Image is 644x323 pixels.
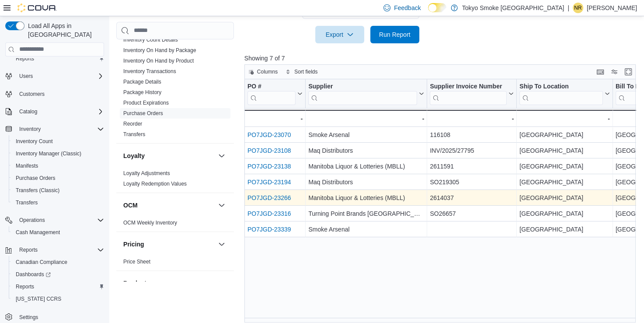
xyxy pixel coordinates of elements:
button: Supplier [308,82,424,105]
button: Inventory [16,124,44,134]
a: Package History [123,89,161,95]
span: Users [16,71,104,81]
a: Inventory Transactions [123,68,176,74]
span: Transfers (Classic) [12,185,104,196]
span: Product Expirations [123,99,169,106]
a: Canadian Compliance [12,257,71,267]
h3: Pricing [123,240,144,249]
button: Settings [2,310,108,323]
div: Inventory [116,14,234,143]
div: 2614037 [430,193,514,203]
button: Ship To Location [519,82,610,105]
a: Loyalty Adjustments [123,170,170,176]
span: NR [574,3,581,13]
div: Ship To Location [519,82,603,91]
span: Purchase Orders [123,110,163,117]
span: Inventory Transactions [123,68,176,75]
p: Tokyo Smoke [GEOGRAPHIC_DATA] [462,3,564,13]
span: Operations [19,217,45,224]
span: Transfers [123,131,145,138]
a: Reports [12,53,38,64]
button: Canadian Compliance [9,256,108,268]
button: Operations [2,214,108,226]
div: Manitoba Liquor & Lotteries (MBLL) [308,161,424,172]
span: Export [320,26,359,43]
a: Cash Management [12,227,63,238]
button: Reports [9,53,108,65]
button: Customers [2,88,108,100]
button: Purchase Orders [9,172,108,184]
button: Columns [245,67,281,77]
span: Transfers [16,199,38,206]
a: Manifests [12,161,42,171]
div: SO26657 [430,208,514,219]
h3: OCM [123,201,138,210]
a: Package Details [123,79,161,85]
button: Products [123,279,215,288]
div: [GEOGRAPHIC_DATA] [519,130,610,140]
div: PO # [247,82,296,91]
span: Columns [257,68,278,75]
button: Products [216,278,227,288]
span: Inventory Manager (Classic) [12,148,104,159]
a: Inventory Count [12,136,56,147]
span: Washington CCRS [12,294,104,304]
button: Catalog [2,105,108,118]
button: Transfers [9,197,108,209]
span: Loyalty Adjustments [123,170,170,177]
button: Export [315,26,364,43]
button: Pricing [216,239,227,249]
span: Dashboards [12,269,104,280]
div: Loyalty [116,168,234,193]
a: [US_STATE] CCRS [12,294,65,304]
div: Supplier [308,82,417,105]
span: Transfers (Classic) [16,187,59,194]
span: Reports [16,283,34,290]
a: Dashboards [9,268,108,281]
a: Inventory Manager (Classic) [12,148,85,159]
input: Dark Mode [428,3,446,12]
span: Reports [12,281,104,292]
span: Reports [16,245,104,255]
span: Manifests [16,162,38,169]
span: Purchase Orders [12,173,104,183]
span: Inventory On Hand by Package [123,47,196,54]
button: Inventory Manager (Classic) [9,147,108,160]
a: PO7JGD-23339 [247,226,291,233]
span: Users [19,73,33,80]
span: Canadian Compliance [16,259,67,266]
div: 116108 [430,130,514,140]
button: Catalog [16,106,41,117]
div: Supplier Invoice Number [430,82,507,91]
a: PO7JGD-23194 [247,179,291,186]
a: Settings [16,312,42,323]
div: Smoke Arsenal [308,130,424,140]
div: Turning Point Brands [GEOGRAPHIC_DATA] [308,208,424,219]
p: | [567,3,569,13]
span: Inventory [19,126,41,133]
button: Inventory [2,123,108,135]
button: Reports [16,245,41,255]
img: Cova [17,4,57,12]
div: Supplier Invoice Number [430,82,507,105]
span: Run Report [379,30,411,39]
span: Package History [123,89,161,96]
span: Dashboards [16,271,51,278]
button: Reports [9,281,108,293]
span: Settings [19,314,38,321]
span: Reports [16,55,34,62]
button: Operations [16,215,49,225]
button: Manifests [9,160,108,172]
span: Reorder [123,120,142,127]
span: Customers [19,91,45,98]
span: Canadian Compliance [12,257,104,267]
span: Cash Management [16,229,60,236]
div: Manitoba Liquor & Lotteries (MBLL) [308,193,424,203]
span: [US_STATE] CCRS [16,295,61,302]
div: Supplier [308,82,417,91]
button: Users [2,70,108,82]
a: Transfers (Classic) [12,185,63,196]
div: 2611591 [430,161,514,172]
button: Pricing [123,240,215,249]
